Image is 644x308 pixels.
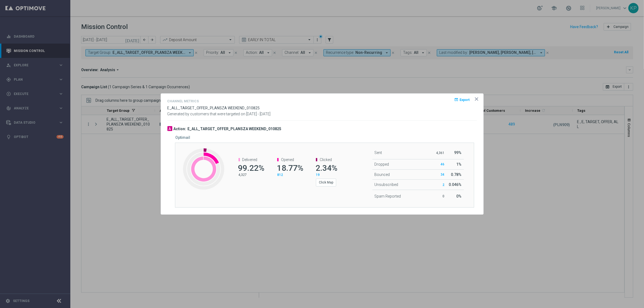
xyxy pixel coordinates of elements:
[375,194,401,198] span: Spam Reported
[454,97,459,102] i: open_in_browser
[454,96,470,103] button: open_in_browser Export
[434,151,445,155] p: 4,361
[451,172,462,177] span: 0.78%
[320,158,332,162] span: Clicked
[167,112,246,116] span: Generated by customers that were targeted on
[246,112,271,116] span: [DATE] - [DATE]
[242,158,257,162] span: Delivered
[239,173,264,177] p: 4,327
[375,182,398,187] span: Unsubscribed
[434,194,445,198] p: 0
[375,162,389,166] span: Dropped
[449,182,462,187] span: 0.046%
[167,99,199,103] h4: Channel Metrics
[375,150,382,155] span: Sent
[441,162,444,166] span: 46
[174,126,186,131] h3: Action:
[277,163,303,173] span: 18.77%
[474,96,479,102] opti-icon: icon
[375,172,390,177] span: Bounced
[281,158,294,162] span: Opened
[316,179,336,186] button: Click Map
[238,163,265,173] span: 99.22%
[277,173,283,177] span: 812
[460,98,470,101] span: Export
[442,183,444,187] span: 2
[316,163,337,173] span: 2.34%
[457,194,462,198] span: 0%
[316,173,320,177] span: 19
[167,126,172,131] div: A
[454,150,462,155] span: 99%
[167,106,260,110] span: E_ALL_TARGET_OFFER_PLANSZA WEEKEND_010825
[441,173,444,176] span: 34
[457,162,462,166] span: 1%
[188,126,282,131] h3: E_ALL_TARGET_OFFER_PLANSZA WEEKEND_010825
[176,135,190,140] h5: Optimail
